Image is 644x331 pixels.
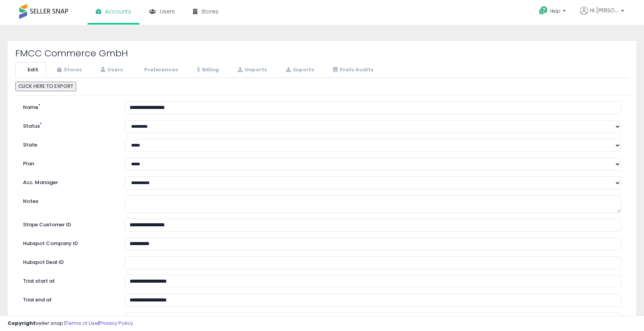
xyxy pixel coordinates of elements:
span: Users [160,8,175,15]
label: Plan [17,158,119,168]
a: Preferences [132,62,186,78]
a: Stores [47,62,90,78]
span: Hi [PERSON_NAME] [590,7,619,14]
label: Hubspot Company ID [17,237,119,247]
label: Notes [17,195,119,205]
h2: FMCC Commerce GmbH [15,48,629,58]
a: Exports [276,62,322,78]
label: State [17,139,119,149]
label: Name [17,101,119,111]
a: Prefs Audits [323,62,382,78]
a: Hi [PERSON_NAME] [580,7,624,24]
strong: Copyright [8,319,36,327]
a: Billing [187,62,227,78]
label: Stripe Customer ID [17,219,119,229]
label: Status [17,120,119,130]
label: Hubspot Deal ID [17,256,119,266]
button: CLICK HERE TO EXPORT [15,82,76,91]
label: Trial start at [17,275,119,285]
a: Edit [15,62,46,78]
a: Privacy Policy [99,319,133,327]
label: Acc. Manager [17,176,119,186]
label: Trial end at [17,294,119,304]
span: Stores [201,8,219,15]
i: Get Help [539,6,548,15]
a: Users [91,62,131,78]
span: Help [550,8,560,14]
div: seller snap | | [8,320,133,327]
a: Terms of Use [66,319,98,327]
label: Accelerator ends at [17,313,119,323]
a: Imports [228,62,275,78]
span: Accounts [105,8,131,15]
